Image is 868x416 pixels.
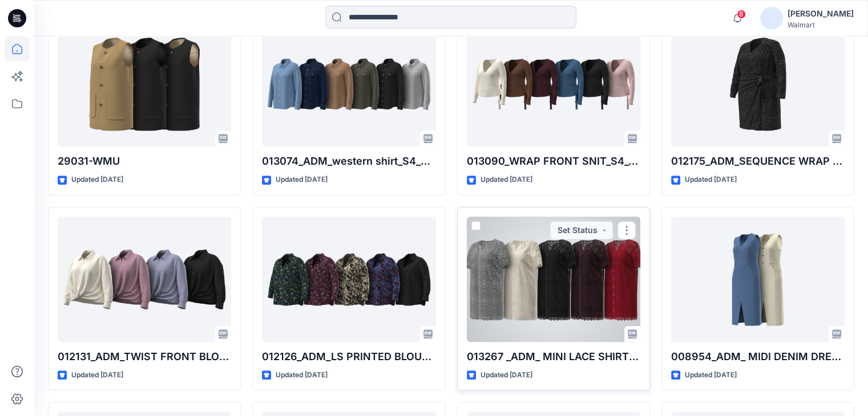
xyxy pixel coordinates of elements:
[788,7,854,21] div: [PERSON_NAME]
[467,217,640,342] a: 013267 _ADM_ MINI LACE SHIRT DRESS_S4_DW2321B-WMU
[685,174,737,186] p: Updated [DATE]
[481,369,532,381] p: Updated [DATE]
[71,369,123,381] p: Updated [DATE]
[671,153,845,169] p: 012175_ADM_SEQUENCE WRAP DRESS_S4_DC2322-WMUX
[467,21,640,146] a: 013090_WRAP FRONT SNIT_S4_CS16110-WMU
[276,174,328,186] p: Updated [DATE]
[58,153,231,169] p: 29031-WMU
[71,174,123,186] p: Updated [DATE]
[671,349,845,365] p: 008954_ADM_ MIDI DENIM DRESS-DW2261D-WMU
[276,369,328,381] p: Updated [DATE]
[262,217,435,342] a: 012126_ADM_LS PRINTED BLOUSE_S4_29032-WMUX
[467,153,640,169] p: 013090_WRAP FRONT SNIT_S4_CS16110-WMU
[481,174,532,186] p: Updated [DATE]
[58,217,231,342] a: 012131_ADM_TWIST FRONT BLOUSE_S4_28946-WMUX
[788,21,854,29] div: Walmart
[58,349,231,365] p: 012131_ADM_TWIST FRONT BLOUSE_S4_28946-WMUX
[262,153,435,169] p: 013074_ADM_western shirt_S4_29028-WMU
[685,369,737,381] p: Updated [DATE]
[262,349,435,365] p: 012126_ADM_LS PRINTED BLOUSE_S4_29032-WMUX
[737,10,746,19] span: 8
[671,217,845,342] a: 008954_ADM_ MIDI DENIM DRESS-DW2261D-WMU
[760,7,783,30] img: avatar
[262,21,435,146] a: 013074_ADM_western shirt_S4_29028-WMU
[58,21,231,146] a: 29031-WMU
[467,349,640,365] p: 013267 _ADM_ MINI LACE SHIRT DRESS_S4_DW2321B-WMU
[671,21,845,146] a: 012175_ADM_SEQUENCE WRAP DRESS_S4_DC2322-WMUX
